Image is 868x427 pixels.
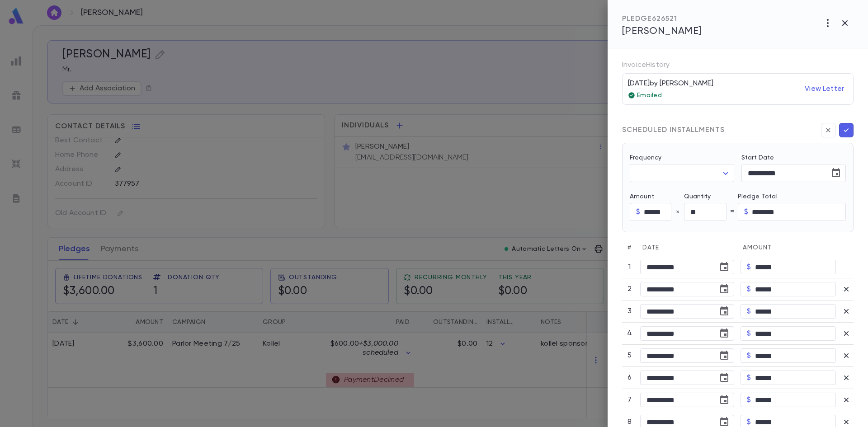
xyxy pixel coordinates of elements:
[622,61,854,73] p: Invoice History
[625,329,634,338] p: 4
[628,92,714,99] p: Emailed
[747,307,751,316] p: $
[715,302,733,320] button: Choose date, selected date is Sep 30, 2025
[625,307,634,316] p: 3
[625,373,634,382] p: 6
[747,351,751,360] p: $
[715,369,733,387] button: Choose date, selected date is Dec 30, 2025
[628,79,714,92] div: [DATE] by [PERSON_NAME]
[747,285,751,294] p: $
[744,207,748,216] p: $
[715,347,733,365] button: Choose date, selected date is Nov 30, 2025
[625,395,634,404] p: 7
[625,351,634,360] p: 5
[827,164,845,182] button: Choose date, selected date is Jul 15, 2025
[730,207,734,216] p: =
[642,244,659,251] span: Date
[625,285,634,294] p: 2
[630,193,684,200] label: Amount
[684,193,738,200] label: Quantity
[622,14,702,23] div: PLEDGE 626521
[747,395,751,404] p: $
[630,164,734,182] div: ​
[636,207,640,216] p: $
[747,373,751,382] p: $
[747,263,751,272] p: $
[743,244,772,251] span: Amount
[738,193,846,200] label: Pledge Total
[715,258,733,276] button: Choose date, selected date is Jul 15, 2025
[625,418,634,427] p: 8
[625,263,634,272] p: 1
[630,154,661,161] label: Frequency
[622,126,725,135] div: SCHEDULED INSTALLMENTS
[715,391,733,409] button: Choose date, selected date is Jan 30, 2026
[627,244,632,251] span: #
[741,154,846,161] label: Start Date
[715,324,733,343] button: Choose date, selected date is Oct 30, 2025
[801,81,848,97] p: View Letter
[747,329,751,338] p: $
[747,418,751,427] p: $
[715,280,733,298] button: Choose date, selected date is Aug 15, 2025
[622,26,702,36] span: [PERSON_NAME]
